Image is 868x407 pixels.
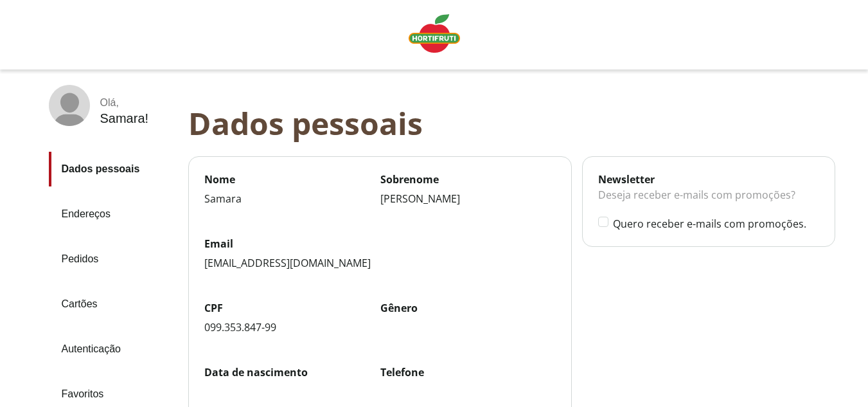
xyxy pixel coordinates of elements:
[598,172,819,186] div: Newsletter
[403,9,465,60] a: Logo
[204,192,380,206] div: Samara
[49,197,178,231] a: Endereços
[49,242,178,276] a: Pedidos
[598,186,819,216] div: Deseja receber e-mails com promoções?
[204,256,556,270] div: [EMAIL_ADDRESS][DOMAIN_NAME]
[380,192,556,206] div: [PERSON_NAME]
[49,152,178,186] a: Dados pessoais
[204,172,380,186] label: Nome
[188,105,846,141] div: Dados pessoais
[49,287,178,321] a: Cartões
[100,97,149,109] div: Olá ,
[204,365,380,379] label: Data de nascimento
[49,332,178,366] a: Autenticação
[380,365,556,379] label: Telefone
[100,111,149,126] div: Samara !
[204,237,556,251] label: Email
[204,320,380,334] div: 099.353.847-99
[409,14,460,53] img: Logo
[613,217,819,231] label: Quero receber e-mails com promoções.
[204,301,380,315] label: CPF
[380,301,556,315] label: Gênero
[380,172,556,186] label: Sobrenome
